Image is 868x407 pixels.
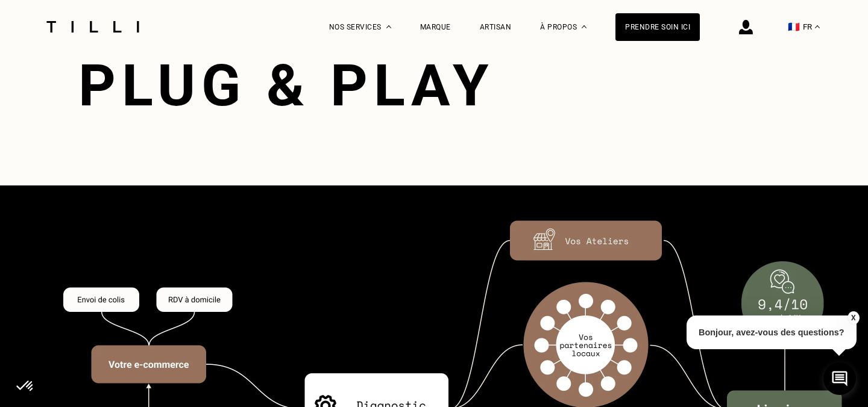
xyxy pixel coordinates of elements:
img: Menu déroulant à propos [582,25,587,28]
img: menu déroulant [815,25,820,28]
a: Marque [420,23,451,31]
a: Prendre soin ici [615,13,700,41]
span: 🇫🇷 [788,21,800,33]
button: X [847,311,859,325]
p: Bonjour, avez-vous des questions? [687,315,857,349]
img: Logo du service de couturière Tilli [42,21,143,33]
img: Menu déroulant [386,25,391,28]
a: Artisan [480,23,512,31]
img: icône connexion [739,20,753,34]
